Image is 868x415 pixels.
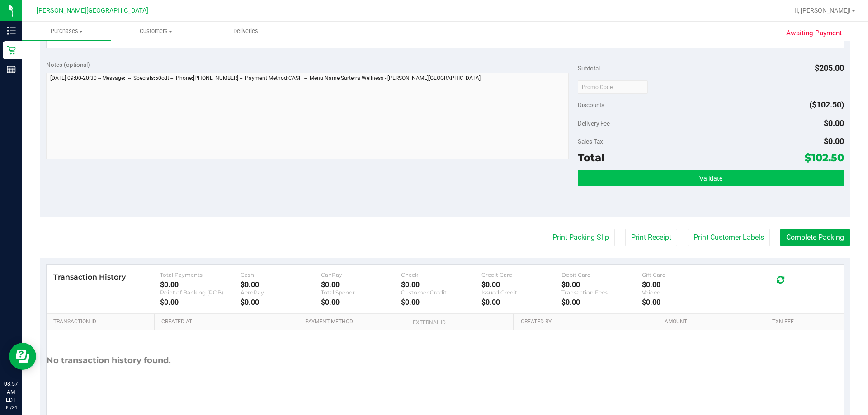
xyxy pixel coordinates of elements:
[305,318,402,326] a: Payment Method
[401,280,481,289] div: $0.00
[578,97,604,113] span: Discounts
[688,229,770,246] button: Print Customer Labels
[160,289,241,296] div: Point of Banking (POB)
[578,80,648,94] input: Promo Code
[642,289,722,296] div: Voided
[241,280,321,289] div: $0.00
[160,271,241,278] div: Total Payments
[786,28,842,38] span: Awaiting Payment
[780,229,850,246] button: Complete Packing
[824,136,844,146] span: $0.00
[547,229,615,246] button: Print Packing Slip
[578,138,603,145] span: Sales Tax
[665,318,762,326] a: Amount
[561,271,642,278] div: Debit Card
[321,280,401,289] div: $0.00
[625,229,677,246] button: Print Receipt
[792,7,851,14] span: Hi, [PERSON_NAME]!
[481,298,562,307] div: $0.00
[201,22,290,41] a: Deliveries
[815,63,844,73] span: $205.00
[46,61,90,68] span: Notes (optional)
[481,280,562,289] div: $0.00
[37,7,148,14] span: [PERSON_NAME][GEOGRAPHIC_DATA]
[561,280,642,289] div: $0.00
[22,22,111,41] a: Purchases
[111,22,201,41] a: Customers
[321,289,401,296] div: Total Spendr
[642,280,722,289] div: $0.00
[578,151,604,164] span: Total
[53,318,151,326] a: Transaction ID
[699,175,722,182] span: Validate
[161,318,294,326] a: Created At
[321,298,401,307] div: $0.00
[4,380,18,404] p: 08:57 AM EDT
[481,289,562,296] div: Issued Credit
[401,298,481,307] div: $0.00
[4,404,18,411] p: 09/24
[406,314,513,330] th: External ID
[241,289,321,296] div: AeroPay
[160,280,241,289] div: $0.00
[401,289,481,296] div: Customer Credit
[561,289,642,296] div: Transaction Fees
[561,298,642,307] div: $0.00
[642,298,722,307] div: $0.00
[521,318,654,326] a: Created By
[9,343,36,370] iframe: Resource center
[7,26,16,35] inline-svg: Inventory
[321,271,401,278] div: CanPay
[401,271,481,278] div: Check
[160,298,241,307] div: $0.00
[809,100,844,109] span: ($102.50)
[824,118,844,128] span: $0.00
[578,170,844,186] button: Validate
[22,27,111,35] span: Purchases
[772,318,833,326] a: Txn Fee
[241,298,321,307] div: $0.00
[642,271,722,278] div: Gift Card
[7,65,16,74] inline-svg: Reports
[481,271,562,278] div: Credit Card
[578,65,600,72] span: Subtotal
[47,330,171,391] div: No transaction history found.
[112,27,200,35] span: Customers
[221,27,270,35] span: Deliveries
[578,120,610,127] span: Delivery Fee
[805,151,844,164] span: $102.50
[7,46,16,55] inline-svg: Retail
[241,271,321,278] div: Cash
